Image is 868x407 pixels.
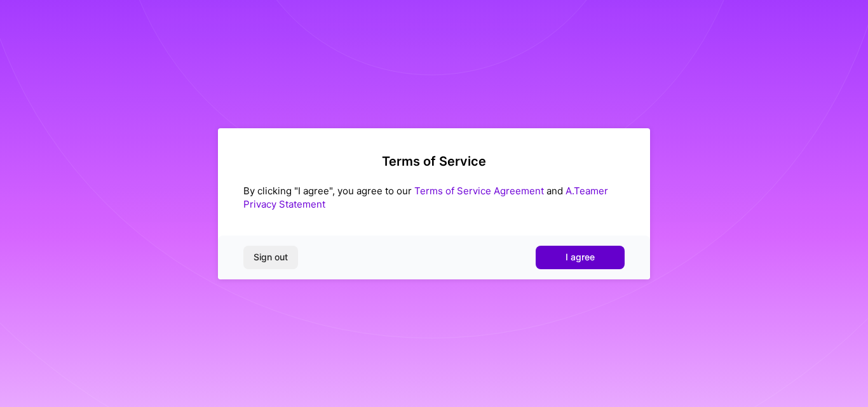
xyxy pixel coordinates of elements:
[243,184,625,211] div: By clicking "I agree", you agree to our and
[243,246,298,269] button: Sign out
[254,251,288,264] span: Sign out
[566,251,595,264] span: I agree
[243,154,625,169] h2: Terms of Service
[536,246,625,269] button: I agree
[414,185,544,197] a: Terms of Service Agreement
